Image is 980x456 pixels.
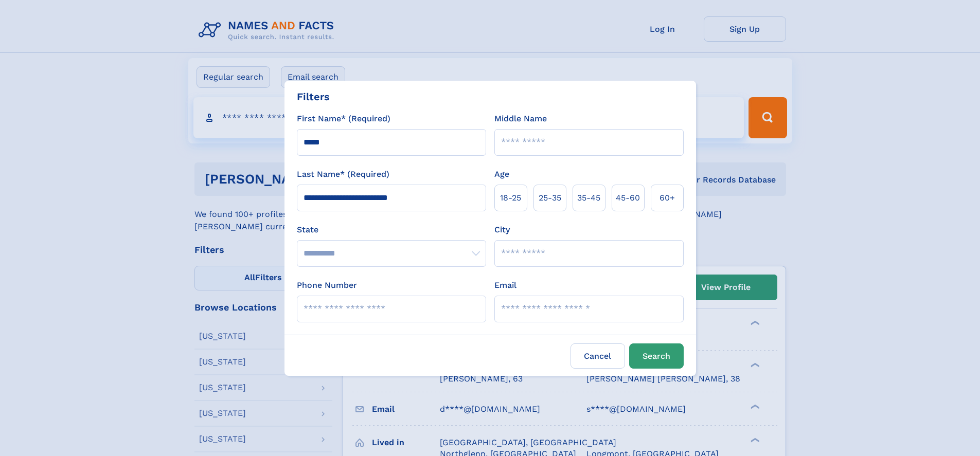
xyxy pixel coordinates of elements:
[629,343,684,369] button: Search
[571,343,625,369] label: Cancel
[500,192,521,204] span: 18‑25
[297,279,357,291] label: Phone Number
[297,168,389,180] label: Last Name* (Required)
[297,113,390,125] label: First Name* (Required)
[660,192,675,204] span: 60+
[494,113,547,125] label: Middle Name
[494,168,509,180] label: Age
[539,192,561,204] span: 25‑35
[494,279,516,291] label: Email
[616,192,640,204] span: 45‑60
[577,192,600,204] span: 35‑45
[297,89,330,104] div: Filters
[494,224,510,236] label: City
[297,224,486,236] label: State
